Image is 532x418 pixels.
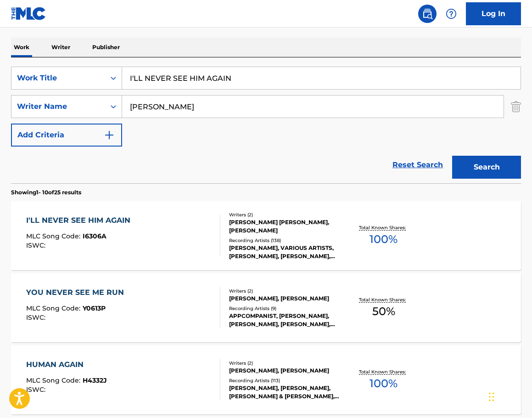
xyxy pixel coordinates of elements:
a: Public Search [418,5,437,23]
span: 100 % [370,375,398,392]
span: MLC Song Code : [26,376,83,384]
a: Reset Search [388,155,448,175]
span: 50 % [372,303,395,320]
div: [PERSON_NAME], [PERSON_NAME] [229,367,342,375]
div: [PERSON_NAME], VARIOUS ARTISTS, [PERSON_NAME], [PERSON_NAME], [PERSON_NAME] [229,244,342,260]
div: Recording Artists ( 9 ) [229,305,342,312]
p: Publisher [90,38,123,57]
button: Add Criteria [11,124,122,147]
div: Help [442,5,460,23]
div: [PERSON_NAME] [PERSON_NAME], [PERSON_NAME] [229,218,342,235]
div: [PERSON_NAME], [PERSON_NAME] [229,294,342,303]
img: help [446,8,457,19]
img: search [422,8,433,19]
p: Work [11,38,32,57]
a: YOU NEVER SEE ME RUNMLC Song Code:Y0613PISWC:Writers (2)[PERSON_NAME], [PERSON_NAME]Recording Art... [11,273,521,342]
p: Writer [49,38,73,57]
span: I6306A [83,232,106,240]
div: Work Title [17,73,100,84]
div: Recording Artists ( 113 ) [229,377,342,384]
a: HUMAN AGAINMLC Song Code:H4332JISWC:Writers (2)[PERSON_NAME], [PERSON_NAME]Recording Artists (113... [11,345,521,414]
div: Recording Artists ( 138 ) [229,237,342,244]
p: Total Known Shares: [359,296,408,303]
span: MLC Song Code : [26,304,83,312]
div: [PERSON_NAME], [PERSON_NAME], [PERSON_NAME] & [PERSON_NAME], [PERSON_NAME], [PERSON_NAME], [PERSO... [229,384,342,401]
div: Drag [489,383,494,411]
form: Search Form [11,67,521,183]
div: Writers ( 2 ) [229,360,342,367]
button: Search [452,156,521,179]
span: ISWC : [26,385,48,394]
a: I'LL NEVER SEE HIM AGAINMLC Song Code:I6306AISWC:Writers (2)[PERSON_NAME] [PERSON_NAME], [PERSON_... [11,201,521,270]
div: Writers ( 2 ) [229,288,342,294]
p: Total Known Shares: [359,368,408,375]
p: Total Known Shares: [359,224,408,231]
span: MLC Song Code : [26,232,83,240]
div: HUMAN AGAIN [26,359,107,370]
div: APPCOMPANIST, [PERSON_NAME], [PERSON_NAME], [PERSON_NAME], [PERSON_NAME] [229,312,342,328]
span: Y0613P [83,304,106,312]
div: Writer Name [17,101,100,112]
div: I'LL NEVER SEE HIM AGAIN [26,215,135,226]
span: H4332J [83,376,107,384]
span: 100 % [370,231,398,248]
span: ISWC : [26,313,48,322]
p: Showing 1 - 10 of 25 results [11,188,81,197]
div: YOU NEVER SEE ME RUN [26,287,129,298]
iframe: Chat Widget [486,374,532,418]
span: ISWC : [26,241,48,249]
img: 9d2ae6d4665cec9f34b9.svg [104,130,115,141]
div: Writers ( 2 ) [229,211,342,218]
img: MLC Logo [11,7,46,20]
img: Delete Criterion [511,95,521,118]
a: Log In [466,2,521,25]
